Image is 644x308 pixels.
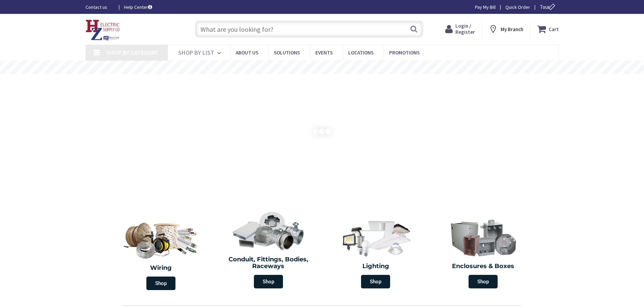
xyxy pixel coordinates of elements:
[348,49,374,56] span: Locations
[220,256,317,270] h2: Conduit, Fittings, Bodies, Raceways
[86,4,113,10] a: Contact us
[488,23,523,35] div: My Branch
[389,49,420,56] span: Promotions
[501,26,523,32] strong: My Branch
[475,4,496,10] a: Pay My Bill
[445,23,475,35] a: Login / Register
[108,214,215,293] a: Wiring Shop
[111,265,212,271] h2: Wiring
[254,275,283,288] span: Shop
[195,21,423,38] input: What are you looking for?
[106,49,158,56] span: Shop By Category
[469,275,498,288] span: Shop
[361,275,390,288] span: Shop
[274,49,300,56] span: Solutions
[216,208,320,292] a: Conduit, Fittings, Bodies, Raceways Shop
[146,277,175,290] span: Shop
[540,4,557,10] span: Tour
[537,23,559,35] a: Cart
[236,49,258,56] span: About Us
[178,49,214,56] span: Shop By List
[324,214,428,292] a: Lighting Shop
[431,214,535,292] a: Enclosures & Boxes Shop
[434,263,532,270] h2: Enclosures & Boxes
[327,263,425,270] h2: Lighting
[86,20,120,41] img: HZ Electric Supply
[549,23,559,35] strong: Cart
[315,49,333,56] span: Events
[124,4,152,10] a: Help Center
[455,23,475,35] span: Login / Register
[505,4,530,10] a: Quick Order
